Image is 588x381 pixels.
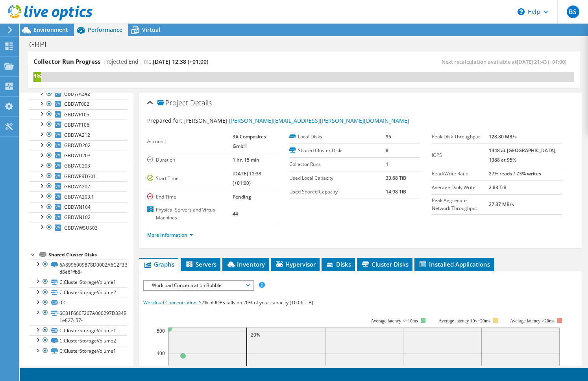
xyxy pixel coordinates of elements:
[251,331,260,338] text: 20%
[233,193,251,200] b: Pending
[64,204,91,210] span: GBDWN104
[48,250,127,260] div: Shared Cluster Disks
[64,101,89,107] span: GBDWF002
[30,191,127,202] a: GBDWA203.1
[438,318,490,324] tspan: Average latency 10<=20ms
[147,232,193,238] a: More Information
[371,318,418,324] tspan: Average latency <=10ms
[275,260,316,268] span: Hypervisor
[30,287,127,298] a: C:ClusterStorageVolume2
[30,109,127,120] a: GBDWF105
[386,147,388,154] b: 8
[33,72,41,81] div: 1%
[30,277,127,287] a: C:ClusterStorageVolume1
[386,161,388,167] b: 1
[30,99,127,109] a: GBDWF002
[30,298,127,308] a: 0 C:
[143,299,198,306] span: Workload Concentration:
[64,111,89,118] span: GBDWF105
[26,40,59,49] h1: GBPI
[489,201,514,208] b: 27.37 MB/s
[489,133,517,140] b: 128.80 MB/s
[30,151,127,161] a: GBDWD203
[64,193,94,200] span: GBDWA203.1
[489,147,557,163] b: 1448 at [GEOGRAPHIC_DATA], 1388 at 95%
[147,138,233,145] label: Account
[30,89,127,99] a: GBDWA242
[386,133,391,140] b: 95
[64,225,98,231] span: GBDWWSUS03
[30,212,127,223] a: GBDWN102
[442,58,570,65] span: Next recalculation available at
[148,281,249,290] span: Workload Concentration Bubble
[30,223,127,233] a: GBDWWSUS03
[432,170,489,178] label: Read/Write Ratio
[233,170,261,186] b: [DATE] 12:38 (+01:00)
[64,152,91,159] span: GBDWD203
[226,260,265,268] span: Inventory
[233,133,266,149] b: 3A Composites GmbH
[489,184,507,191] b: 2.83 TiB
[567,6,579,18] span: BS
[64,142,91,149] span: GBDWD202
[153,58,208,65] span: [DATE] 12:38 (+01:00)
[30,260,127,277] a: 6A8996909878D0002A6C2F3B4B27F113-d8e61fb8-
[30,335,127,346] a: C:ClusterStorageVolume2
[147,193,233,201] label: End Time
[432,151,489,159] label: IOPS
[30,120,127,130] a: GBDWF106
[30,171,127,181] a: GBDWPRTG01
[325,260,351,268] span: Disks
[489,170,541,177] b: 27% reads / 73% writes
[147,175,233,182] label: Start Time
[518,8,525,15] svg: \n
[64,183,90,190] span: GBDWA207
[432,133,489,141] label: Peak Disk Throughput
[418,260,490,268] span: Installed Applications
[64,173,96,180] span: GBDWPRTG01
[289,188,386,196] label: Used Shared Capacity
[517,58,566,65] span: [DATE] 21:43 (+01:00)
[30,161,127,171] a: GBDWC203
[33,26,68,33] span: Environment
[199,299,313,306] span: 57% of IOPS falls on 20% of your capacity (10.06 TiB)
[289,160,386,168] label: Collector Runs
[147,117,182,124] label: Prepared for:
[432,184,489,191] label: Average Daily Write
[142,26,160,33] span: Virtual
[361,260,409,268] span: Cluster Disks
[64,214,91,221] span: GBDWN102
[157,99,188,107] span: Project
[104,57,208,66] h4: Projected End Time:
[190,98,212,107] span: Details
[64,132,90,138] span: GBDWA212
[289,133,386,141] label: Local Disks
[386,175,406,181] b: 33.68 TiB
[143,260,174,268] span: Graphs
[30,308,127,325] a: 6C81F660F267A000297D334BDD9BB736-1e827c57-
[30,346,127,356] a: C:ClusterStorageVolume1
[147,156,233,164] label: Duration
[88,26,122,33] span: Performance
[233,210,238,217] b: 44
[64,162,90,169] span: GBDWC203
[30,181,127,191] a: GBDWA207
[157,328,165,334] text: 500
[386,188,406,195] b: 14.98 TiB
[30,325,127,335] a: C:ClusterStorageVolume1
[289,147,386,155] label: Shared Cluster Disks
[147,206,233,222] label: Physical Servers and Virtual Machines
[30,202,127,212] a: GBDWN104
[64,121,89,128] span: GBDWF106
[30,140,127,151] a: GBDWD202
[510,318,555,324] text: Average latency >20ms
[289,174,386,182] label: Used Local Capacity
[30,130,127,140] a: GBDWA212
[185,260,216,268] span: Servers
[157,350,165,357] text: 400
[233,156,259,163] b: 1 hr, 15 min
[183,117,409,124] span: [PERSON_NAME],
[64,90,90,97] span: GBDWA242
[229,117,409,124] a: [PERSON_NAME][EMAIL_ADDRESS][PERSON_NAME][DOMAIN_NAME]
[432,197,489,212] label: Peak Aggregate Network Throughput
